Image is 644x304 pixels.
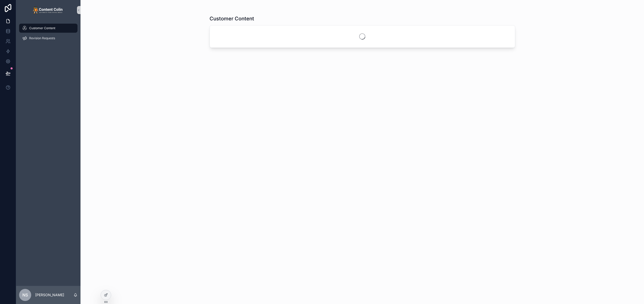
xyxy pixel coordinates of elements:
span: Revision Requests [29,36,55,40]
h1: Customer Content [210,15,254,22]
img: App logo [33,6,64,14]
span: NS [22,292,28,298]
div: scrollable content [16,20,80,49]
a: Revision Requests [19,34,77,43]
a: Customer Content [19,24,77,33]
span: Customer Content [29,26,55,30]
p: [PERSON_NAME] [35,292,64,297]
